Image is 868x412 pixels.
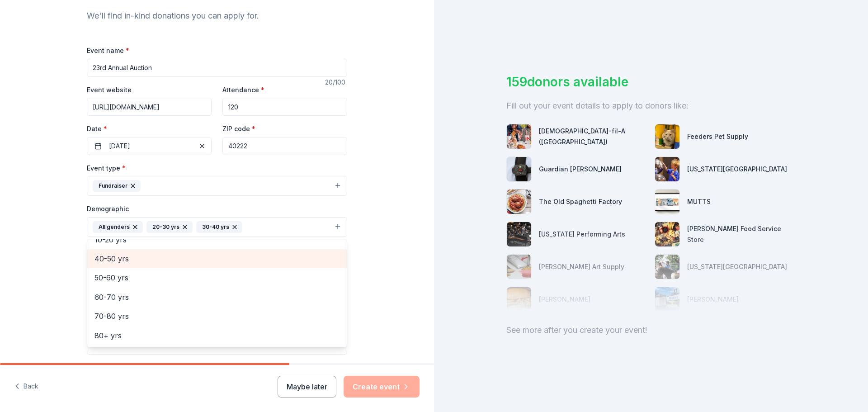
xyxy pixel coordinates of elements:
[146,221,193,233] div: 20-30 yrs
[94,272,340,284] span: 50-60 yrs
[94,253,340,265] span: 40-50 yrs
[94,310,340,322] span: 70-80 yrs
[94,234,340,246] span: 10-20 yrs
[94,330,340,341] span: 80+ yrs
[94,291,340,303] span: 60-70 yrs
[87,217,347,237] button: All genders20-30 yrs30-40 yrs
[87,239,347,347] div: All genders20-30 yrs30-40 yrs
[93,221,143,233] div: All genders
[196,221,242,233] div: 30-40 yrs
